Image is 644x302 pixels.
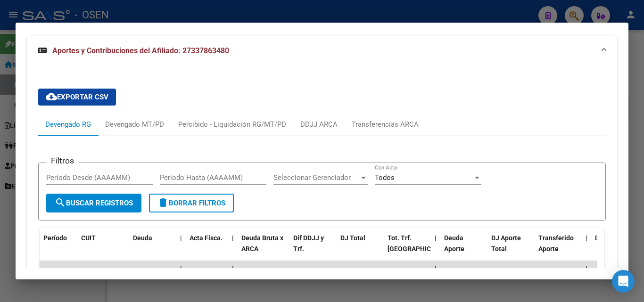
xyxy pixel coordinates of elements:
[612,270,635,293] div: Open Intercom Messenger
[586,234,587,242] span: |
[27,36,617,66] mat-expansion-panel-header: Aportes y Contribuciones del Afiliado: 27337863480
[487,228,535,269] datatable-header-cell: DJ Aporte Total
[435,264,437,272] span: |
[375,173,395,182] span: Todos
[238,228,289,269] datatable-header-cell: Deuda Bruta x ARCA
[180,264,182,272] span: |
[176,228,186,269] datatable-header-cell: |
[228,228,238,269] datatable-header-cell: |
[535,228,582,269] datatable-header-cell: Transferido Aporte
[289,228,337,269] datatable-header-cell: Dif DDJJ y Trf.
[582,228,591,269] datatable-header-cell: |
[55,197,66,208] mat-icon: search
[43,234,67,242] span: Período
[591,228,638,269] datatable-header-cell: Deuda Contr.
[129,228,176,269] datatable-header-cell: Deuda
[444,234,464,253] span: Deuda Aporte
[149,194,234,212] button: Borrar Filtros
[538,234,574,253] span: Transferido Aporte
[55,199,133,207] span: Buscar Registros
[180,234,182,242] span: |
[186,228,228,269] datatable-header-cell: Acta Fisca.
[241,234,283,253] span: Deuda Bruta x ARCA
[431,228,440,269] datatable-header-cell: |
[40,228,77,269] datatable-header-cell: Período
[46,194,141,212] button: Buscar Registros
[77,228,129,269] datatable-header-cell: CUIT
[340,234,365,242] span: DJ Total
[232,234,234,242] span: |
[157,199,225,207] span: Borrar Filtros
[595,234,634,242] span: Deuda Contr.
[38,89,116,106] button: Exportar CSV
[46,155,79,166] h3: Filtros
[273,173,359,182] span: Seleccionar Gerenciador
[133,234,152,242] span: Deuda
[105,119,164,130] div: Devengado MT/PD
[293,234,324,253] span: Dif DDJJ y Trf.
[46,91,57,102] mat-icon: cloud_download
[352,119,419,130] div: Transferencias ARCA
[45,119,91,130] div: Devengado RG
[440,228,487,269] datatable-header-cell: Deuda Aporte
[52,46,229,55] span: Aportes y Contribuciones del Afiliado: 27337863480
[157,197,169,208] mat-icon: delete
[388,234,452,253] span: Tot. Trf. [GEOGRAPHIC_DATA]
[46,93,108,101] span: Exportar CSV
[384,228,431,269] datatable-header-cell: Tot. Trf. Bruto
[435,234,437,242] span: |
[337,228,384,269] datatable-header-cell: DJ Total
[586,264,587,272] span: |
[300,119,338,130] div: DDJJ ARCA
[190,234,223,242] span: Acta Fisca.
[178,119,286,130] div: Percibido - Liquidación RG/MT/PD
[81,234,96,242] span: CUIT
[232,264,234,272] span: |
[491,234,521,253] span: DJ Aporte Total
